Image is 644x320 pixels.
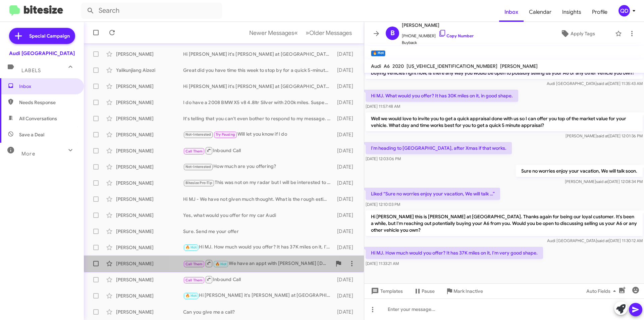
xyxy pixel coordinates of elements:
[183,243,334,251] div: Hi MJ. How much would you offer? It has 37K miles on it, I'm very good shape.
[557,2,587,22] a: Insights
[619,5,630,16] div: QD
[587,2,613,22] span: Profile
[371,63,381,69] span: Audi
[183,67,334,74] div: Great did you have time this week to stop by for a quick 5-minute appraisal?
[116,115,183,122] div: [PERSON_NAME]
[29,33,70,39] span: Special Campaign
[183,212,334,219] div: Yes, what would you offer for my car Audi
[116,99,183,106] div: [PERSON_NAME]
[245,26,302,40] button: Previous
[334,212,359,219] div: [DATE]
[597,238,609,243] span: said at
[183,146,334,155] div: Inbound Call
[597,81,608,86] span: said at
[81,3,222,19] input: Search
[183,131,334,138] div: Will let you know if I do
[596,179,608,184] span: said at
[407,63,497,69] span: [US_VEHICLE_IDENTIFICATION_NUMBER]
[566,133,643,138] span: [PERSON_NAME] [DATE] 12:01:36 PM
[185,165,211,169] span: Not-Interested
[216,132,235,137] span: Try Pausing
[366,261,399,266] span: [DATE] 11:33:21 AM
[19,115,57,122] span: All Conversations
[19,99,76,106] span: Needs Response
[438,33,474,38] a: Copy Number
[183,228,334,235] div: Sure. Send me your offer
[613,5,637,16] button: QD
[116,228,183,235] div: [PERSON_NAME]
[116,260,183,267] div: [PERSON_NAME]
[571,28,595,40] span: Apply Tags
[334,147,359,154] div: [DATE]
[334,99,359,106] div: [DATE]
[116,309,183,315] div: [PERSON_NAME]
[334,309,359,315] div: [DATE]
[440,285,488,297] button: Mark Inactive
[116,131,183,138] div: [PERSON_NAME]
[116,276,183,283] div: [PERSON_NAME]
[21,67,41,74] span: Labels
[185,293,197,298] span: 🔥 Hot
[116,51,183,57] div: [PERSON_NAME]
[547,238,643,243] span: Audi [GEOGRAPHIC_DATA] [DATE] 11:30:12 AM
[499,2,524,22] a: Inbox
[183,115,334,122] div: It's telling that you can't even bother to respond to my message. Do you even care about customer...
[302,26,356,40] button: Next
[116,212,183,219] div: [PERSON_NAME]
[364,285,408,297] button: Templates
[402,29,474,39] span: [PHONE_NUMBER]
[183,51,334,57] div: Hi [PERSON_NAME] it's [PERSON_NAME] at [GEOGRAPHIC_DATA]. 🎃 Spooky Season Sales are starting now!...
[334,164,359,170] div: [DATE]
[334,244,359,251] div: [DATE]
[183,309,334,315] div: Can you give me a call?
[565,179,643,184] span: [PERSON_NAME] [DATE] 12:08:34 PM
[597,133,608,138] span: said at
[524,2,557,22] a: Calendar
[116,244,183,251] div: [PERSON_NAME]
[183,292,334,300] div: Hi [PERSON_NAME] it's [PERSON_NAME] at [GEOGRAPHIC_DATA]. 🎃 Spooky Season Sales are starting now!...
[183,179,334,187] div: This was not on my radar but I will be interested to know what can be offered.
[183,99,334,106] div: I do have a 2008 BMW X5 v8 4.8ltr Silver with 200k miles. Suspect policy would send it to auction...
[334,115,359,122] div: [DATE]
[215,262,227,266] span: 🔥 Hot
[586,285,619,297] span: Auto Fields
[116,147,183,154] div: [PERSON_NAME]
[334,51,359,57] div: [DATE]
[334,276,359,283] div: [DATE]
[402,39,474,46] span: Buyback
[185,181,212,185] span: Bitesize Pro-Tip
[392,63,404,69] span: 2020
[581,285,624,297] button: Auto Fields
[390,28,395,39] span: B
[516,165,643,177] p: Sure no worries enjoy your vacation, We will talk soon.
[334,131,359,138] div: [DATE]
[422,285,435,297] span: Pause
[185,262,203,266] span: Call Them
[334,83,359,90] div: [DATE]
[294,29,298,37] span: «
[21,151,35,157] span: More
[500,63,538,69] span: [PERSON_NAME]
[183,83,334,90] div: Hi [PERSON_NAME] it's [PERSON_NAME] at [GEOGRAPHIC_DATA]. 🎃 Spooky Season Sales are starting now!...
[366,90,518,102] p: Hi MJ. What would you offer? It has 30K miles on it, in good shape.
[116,292,183,299] div: [PERSON_NAME]
[366,112,643,131] p: Well we would love to invite you to get a quick appraisal done with us so I can offer you top of ...
[183,196,334,202] div: Hi MJ - We have not given much thought. What is the rough estimate for a 2023, SQ7 with 10k miles
[366,104,400,109] span: [DATE] 11:57:48 AM
[116,196,183,202] div: [PERSON_NAME]
[185,132,211,137] span: Not-Interested
[249,29,294,37] span: Newer Messages
[366,142,512,154] p: I'm heading to [GEOGRAPHIC_DATA], after Xmas if that works.
[334,196,359,202] div: [DATE]
[19,131,44,138] span: Save a Deal
[334,292,359,299] div: [DATE]
[116,164,183,170] div: [PERSON_NAME]
[384,63,390,69] span: A6
[183,275,334,284] div: Inbound Call
[306,29,309,37] span: »
[370,285,403,297] span: Templates
[183,163,334,171] div: How much are you offering?
[116,67,183,74] div: Yalikunjiang Aizezi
